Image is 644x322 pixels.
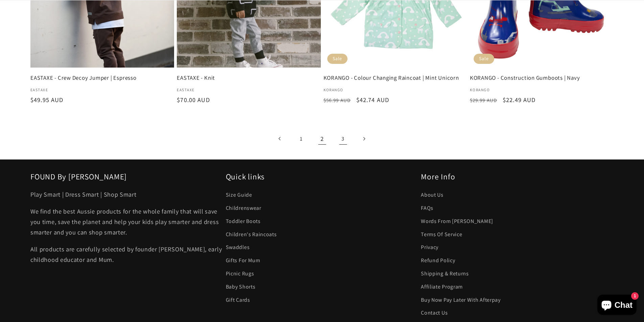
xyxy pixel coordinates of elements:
nav: Pagination [30,130,614,147]
a: Privacy [421,241,438,254]
a: Gifts For Mum [226,254,260,267]
a: Contact Us [421,306,448,320]
a: Page 1 [292,130,310,147]
a: Affiliate Program [421,280,463,293]
inbox-online-store-chat: Shopify online store chat [595,295,639,317]
a: Children's Raincoats [226,228,277,241]
h2: Quick links [226,172,419,182]
p: Play Smart | Dress Smart | Shop Smart [30,189,223,200]
p: We find the best Aussie products for the whole family that will save you time, save the planet an... [30,206,223,238]
a: About Us [421,190,444,201]
h2: More Info [421,172,614,182]
a: Childrenswear [226,201,261,215]
a: Buy Now Pay Later With Afterpay [421,293,500,306]
a: Toddler Boots [226,215,261,228]
a: EASTAXE - Crew Decoy Jumper | Espresso [30,74,174,81]
a: KORANGO - Construction Gumboots | Navy [470,74,614,81]
a: EASTAXE - Knit [177,74,320,81]
a: Baby Shorts [226,280,256,293]
h2: FOUND By [PERSON_NAME] [30,172,223,182]
a: Words From [PERSON_NAME] [421,215,493,228]
a: Shipping & Returns [421,267,469,280]
a: Refund Policy [421,254,455,267]
a: Gift Cards [226,293,250,306]
p: All products are carefully selected by founder [PERSON_NAME], early childhood educator and Mum. [30,244,223,265]
a: Picnic Rugs [226,267,254,280]
a: Size Guide [226,190,252,201]
a: KORANGO - Colour Changing Raincoat | Mint Unicorn [324,74,467,81]
a: FAQs [421,201,433,215]
a: Previous page [271,130,289,147]
a: Swaddles [226,241,250,254]
a: Next page [355,130,373,147]
span: Page 2 [313,130,331,147]
a: Terms Of Service [421,228,462,241]
a: Page 3 [334,130,352,147]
